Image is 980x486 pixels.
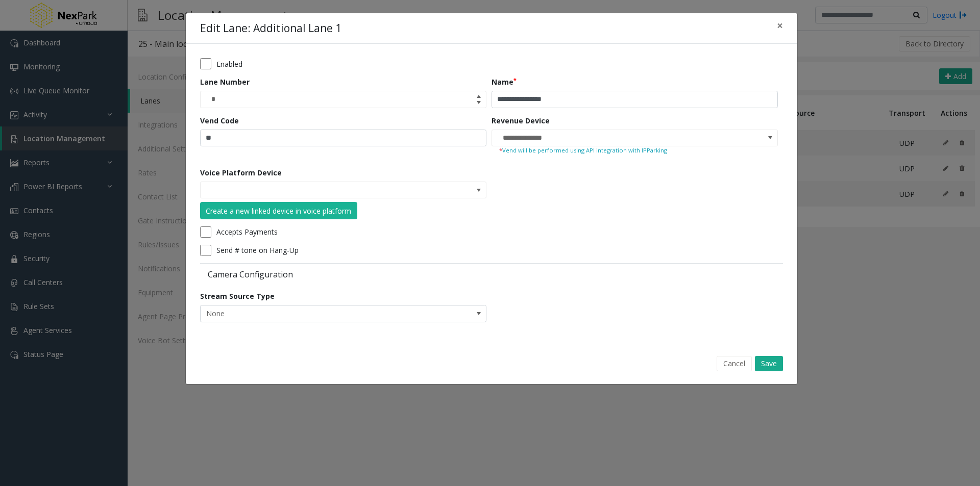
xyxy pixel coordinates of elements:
[200,167,282,178] label: Voice Platform Device
[201,305,429,322] span: None
[216,59,242,69] label: Enabled
[200,291,275,301] label: Stream Source Type
[200,115,239,126] label: Vend Code
[216,226,278,237] label: Accepts Payments
[499,146,770,155] small: Vend will be performed using API integration with IPParking
[201,182,429,198] input: NO DATA FOUND
[206,206,351,216] div: Create a new linked device in voice platform
[200,76,250,87] label: Lane Number
[472,99,486,108] span: Decrease value
[216,245,299,255] label: Send # tone on Hang-Up
[770,13,790,38] button: Close
[777,18,783,33] span: ×
[492,115,550,126] label: Revenue Device
[472,91,486,99] span: Increase value
[717,356,752,371] button: Cancel
[200,20,341,37] h4: Edit Lane: Additional Lane 1
[200,202,357,219] button: Create a new linked device in voice platform
[200,269,489,280] label: Camera Configuration
[755,356,783,371] button: Save
[492,76,517,87] label: Name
